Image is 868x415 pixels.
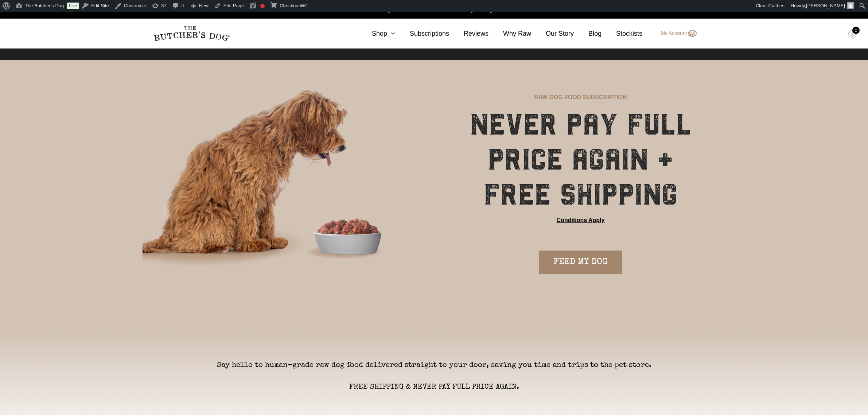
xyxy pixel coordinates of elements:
[539,251,622,274] a: FEED MY DOG
[534,93,627,102] p: RAW DOG FOOD SUBSCRIPTION
[357,29,395,39] a: Shop
[806,3,845,8] span: [PERSON_NAME]
[653,29,696,38] a: My Account
[602,29,642,39] a: Stockists
[531,29,574,39] a: Our Story
[852,27,860,34] div: 0
[454,107,708,212] h1: NEVER PAY FULL PRICE AGAIN + FREE SHIPPING
[395,29,449,39] a: Subscriptions
[489,29,531,39] a: Why Raw
[574,29,602,39] a: Blog
[856,4,861,13] a: close
[260,4,265,8] div: Focus keyphrase not set
[67,3,79,9] a: Live
[848,29,857,39] img: TBD_Cart-Empty.png
[557,216,605,225] a: Conditions Apply
[449,29,489,39] a: Reviews
[143,60,433,302] img: blaze-subscription-hero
